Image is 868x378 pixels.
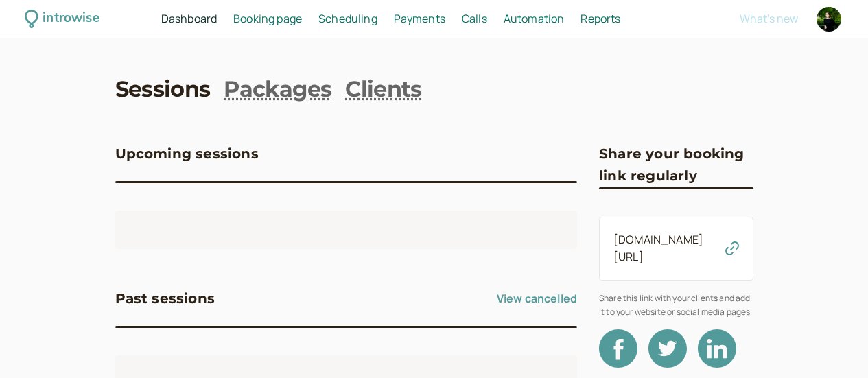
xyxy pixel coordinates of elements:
[599,143,753,187] h3: Share your booking link regularly
[814,5,843,34] a: Account
[43,8,99,29] div: introwise
[580,11,620,26] span: Reports
[394,11,445,26] span: Payments
[115,143,259,165] h3: Upcoming sessions
[394,10,445,28] a: Payments
[318,11,377,26] span: Scheduling
[115,74,211,105] a: Sessions
[233,10,302,28] a: Booking page
[740,11,798,26] span: What's new
[161,10,217,28] a: Dashboard
[504,10,565,28] a: Automation
[318,10,377,28] a: Scheduling
[580,10,620,28] a: Reports
[115,287,215,309] h3: Past sessions
[161,11,217,26] span: Dashboard
[613,232,703,265] a: [DOMAIN_NAME][URL]
[497,287,577,309] a: View cancelled
[345,74,422,105] a: Clients
[462,11,487,26] span: Calls
[462,10,487,28] a: Calls
[799,312,868,378] iframe: Chat Widget
[740,12,798,25] button: What's new
[25,8,99,29] a: introwise
[599,292,753,318] span: Share this link with your clients and add it to your website or social media pages
[233,11,302,26] span: Booking page
[224,74,331,105] a: Packages
[504,11,565,26] span: Automation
